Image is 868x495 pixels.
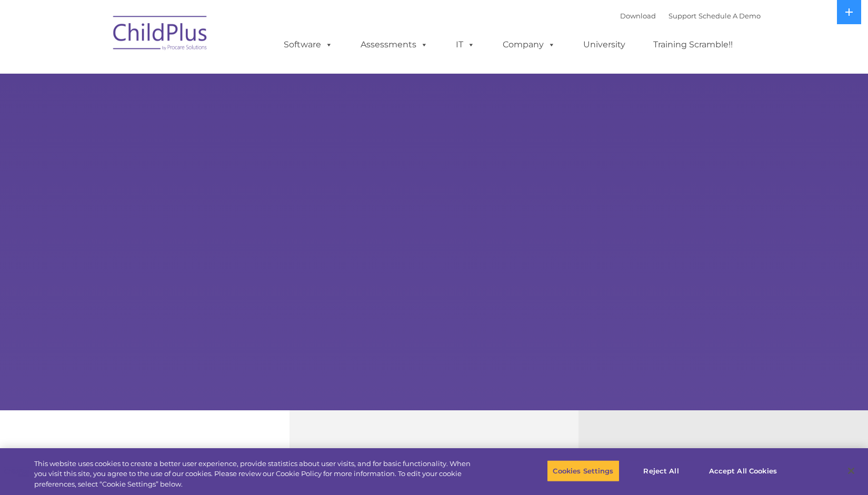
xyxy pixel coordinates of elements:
font: | [620,12,761,20]
button: Reject All [628,460,694,482]
a: Assessments [350,34,438,55]
div: This website uses cookies to create a better user experience, provide statistics about user visit... [34,459,477,490]
img: ChildPlus by Procare Solutions [108,8,213,61]
button: Accept All Cookies [703,460,783,482]
a: University [573,34,636,55]
a: Schedule A Demo [699,12,761,20]
button: Close [840,459,863,482]
a: IT [445,34,485,55]
a: Company [492,34,566,55]
a: Download [620,12,656,20]
button: Cookies Settings [547,460,619,482]
a: Software [273,34,343,55]
a: Support [669,12,696,20]
a: Training Scramble!! [643,34,743,55]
